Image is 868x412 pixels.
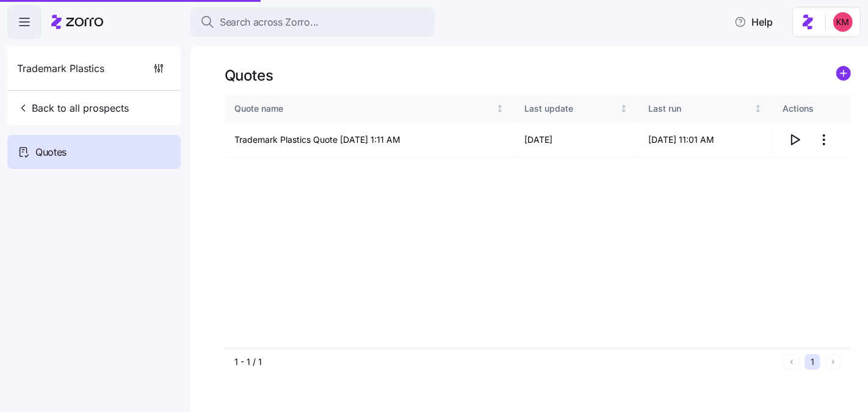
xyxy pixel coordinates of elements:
[648,102,751,115] div: Last run
[190,7,435,37] button: Search across Zorro...
[524,102,618,115] div: Last update
[234,102,494,115] div: Quote name
[836,66,851,81] svg: add icon
[783,102,841,115] div: Actions
[234,356,779,368] div: 1 - 1 / 1
[225,123,515,157] td: Trademark Plastics Quote [DATE] 1:11 AM
[833,12,853,32] img: 8fbd33f679504da1795a6676107ffb9e
[784,354,800,370] button: Previous page
[734,15,773,29] span: Help
[220,15,319,30] span: Search across Zorro...
[225,95,515,123] th: Quote nameNot sorted
[725,10,783,34] button: Help
[638,95,773,123] th: Last runNot sorted
[515,123,638,157] td: [DATE]
[17,61,104,76] span: Trademark Plastics
[7,135,181,169] a: Quotes
[638,123,773,157] td: [DATE] 11:01 AM
[515,95,638,123] th: Last updateNot sorted
[825,354,841,370] button: Next page
[17,101,129,115] span: Back to all prospects
[35,145,67,160] span: Quotes
[12,96,134,120] button: Back to all prospects
[836,66,851,85] a: add icon
[620,104,628,113] div: Not sorted
[754,104,762,113] div: Not sorted
[496,104,504,113] div: Not sorted
[805,354,820,370] button: 1
[225,66,273,85] h1: Quotes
